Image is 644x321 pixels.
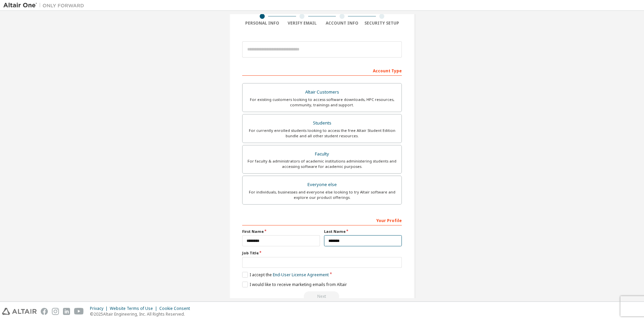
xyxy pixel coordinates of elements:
[52,308,59,315] img: instagram.svg
[247,97,397,108] div: For existing customers looking to access software downloads, HPC resources, community, trainings ...
[242,215,402,225] div: Your Profile
[273,272,329,278] a: End-User License Agreement
[247,158,397,169] div: For faculty & administrators of academic institutions administering students and accessing softwa...
[242,272,329,278] label: I accept the
[247,149,397,159] div: Faculty
[247,118,397,128] div: Students
[242,282,347,287] label: I would like to receive marketing emails from Altair
[90,306,110,311] div: Privacy
[3,2,88,9] img: Altair One
[90,311,194,317] p: © 2025 Altair Engineering, Inc. All Rights Reserved.
[2,308,37,315] img: altair_logo.svg
[247,180,397,189] div: Everyone else
[242,250,402,256] label: Job Title
[322,21,362,26] div: Account Info
[110,306,159,311] div: Website Terms of Use
[324,229,402,234] label: Last Name
[242,21,282,26] div: Personal Info
[242,65,402,76] div: Account Type
[247,128,397,139] div: For currently enrolled students looking to access the free Altair Student Edition bundle and all ...
[159,306,194,311] div: Cookie Consent
[242,229,320,234] label: First Name
[74,308,84,315] img: youtube.svg
[63,308,70,315] img: linkedin.svg
[247,189,397,200] div: For individuals, businesses and everyone else looking to try Altair software and explore our prod...
[41,308,48,315] img: facebook.svg
[242,291,402,301] div: Read and acccept EULA to continue
[282,21,322,26] div: Verify Email
[362,21,402,26] div: Security Setup
[247,87,397,97] div: Altair Customers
